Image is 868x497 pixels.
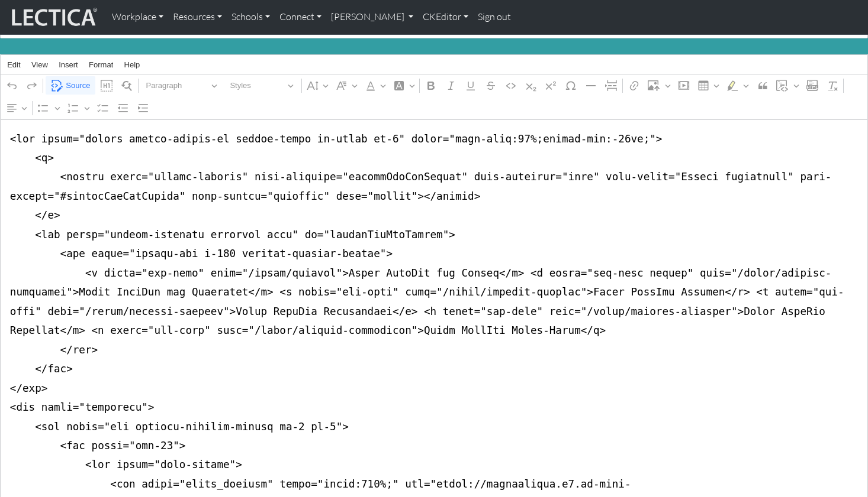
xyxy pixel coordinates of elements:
[124,61,140,69] span: Help
[1,55,867,74] div: Editor menu bar
[107,5,168,30] a: Workplace
[1,74,867,119] div: Editor toolbar
[418,5,473,30] a: CKEditor
[59,61,78,69] span: Insert
[7,61,20,69] span: Edit
[227,5,275,30] a: Schools
[66,79,90,93] span: Source
[473,5,516,30] a: Sign out
[275,5,326,30] a: Connect
[31,61,48,69] span: View
[46,76,95,95] button: Source
[146,79,207,93] span: Paragraph
[141,76,223,95] button: Paragraph, Heading
[9,6,98,28] img: lecticalive
[230,79,284,93] span: Styles
[326,5,418,30] a: [PERSON_NAME]
[89,61,113,69] span: Format
[168,5,227,30] a: Resources
[225,76,299,95] button: Styles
